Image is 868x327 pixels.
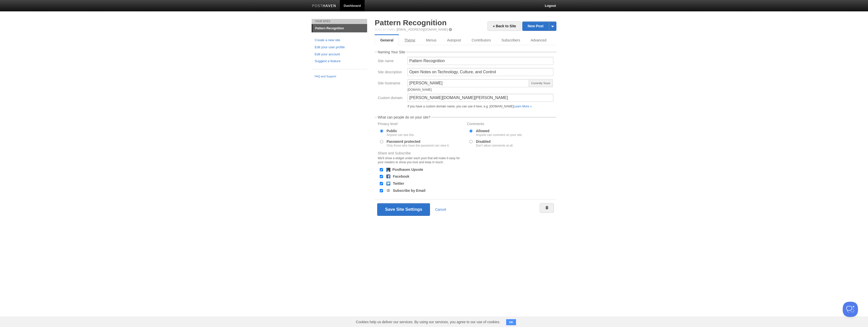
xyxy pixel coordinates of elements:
label: Site name [378,59,404,64]
button: OK [506,319,516,325]
label: Twitter [393,182,404,185]
div: We'll show a widget under each post that will make it easy for your readers to show you love and ... [378,156,464,164]
a: Autopost [442,35,466,45]
button: Save Site Settings [377,203,430,216]
a: Advanced [525,35,552,45]
label: Allowed [476,129,523,136]
label: Facebook [393,175,409,178]
label: Public [387,129,415,136]
iframe: Help Scout Beacon - Open [843,302,858,317]
label: Custom domain [378,96,404,101]
a: Edit your account [315,52,364,57]
a: Menus [421,35,442,45]
div: Only those who have the password can view it. [387,144,449,147]
a: Pattern Recognition [313,24,367,32]
a: FAQ and Support [315,74,364,79]
label: Site description [378,70,404,75]
a: « Back to Site [487,21,521,31]
a: General [375,35,399,45]
div: Don't allow comments at all. [476,144,513,147]
span: Post by Email [375,28,396,31]
a: Subscribers [496,35,525,45]
a: [EMAIL_ADDRESS][DOMAIN_NAME] [397,28,448,31]
a: Suggest a feature [315,59,364,64]
label: Disabled [476,140,513,147]
a: Theme [399,35,421,45]
label: Password protected [387,140,449,147]
a: Edit your user profile [315,45,364,50]
label: Comments [467,122,553,127]
label: Share and Subscribe [378,151,464,166]
a: Contributors [466,35,496,45]
div: Anyone can comment on your site. [476,133,523,136]
img: twitter.png [386,181,390,185]
div: [DOMAIN_NAME] [408,88,529,91]
span: Cookies help us deliver our services. By using our services, you agree to our use of cookies. [351,317,505,327]
label: Posthaven Upvote [392,168,423,171]
legend: Naming Your Site [377,50,406,54]
a: New Post [523,22,556,31]
div: Anyone can see this. [387,133,415,136]
span: Currently Yours [529,79,553,87]
label: Subscribe by Email [393,189,425,192]
a: Create a new site [315,38,364,43]
a: Pattern Recognition [375,18,447,27]
legend: What can people do on your site? [377,115,431,119]
a: Learn More » [514,105,532,108]
img: Posthaven-bar [312,4,336,8]
label: Site hostname [378,81,404,86]
img: facebook.png [386,174,390,178]
li: Your Sites [312,19,367,24]
label: Privacy level [378,122,464,127]
a: Cancel [435,207,446,212]
div: If you have a custom domain name, you can use it here, e.g. [DOMAIN_NAME] [408,105,553,108]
